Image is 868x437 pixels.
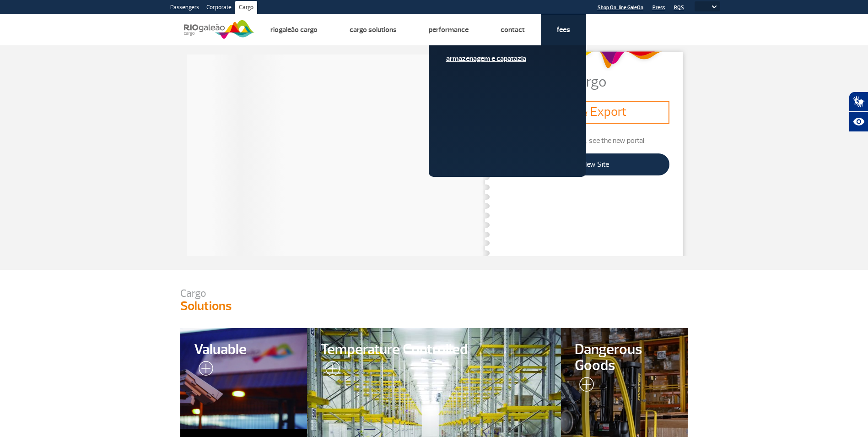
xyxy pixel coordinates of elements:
[557,25,570,34] a: Fees
[849,92,868,132] div: Plugin de acessibilidade da Hand Talk.
[501,75,688,89] p: Track Your Cargo
[652,5,665,11] a: Press
[674,5,684,11] a: RQS
[180,288,688,299] p: Cargo
[235,1,257,16] a: Cargo
[446,54,569,64] a: Armazenagem e Capatazia
[429,25,469,34] a: Performance
[501,25,525,34] a: Contact
[321,342,547,358] span: Temperature Controlled
[194,342,294,358] span: Valuable
[350,25,397,34] a: Cargo Solutions
[575,342,674,374] span: Dangerous Goods
[270,25,318,34] a: Riogaleão Cargo
[849,112,868,132] button: Abrir recursos assistivos.
[321,361,340,379] img: leia-mais
[849,92,868,112] button: Abrir tradutor de língua de sinais.
[575,377,594,395] img: leia-mais
[194,361,213,379] img: leia-mais
[180,299,688,314] h3: Solutions
[203,1,235,16] a: Corporate
[598,5,643,11] a: Shop On-line GaleOn
[167,1,203,16] a: Passengers
[180,328,307,429] a: Valuable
